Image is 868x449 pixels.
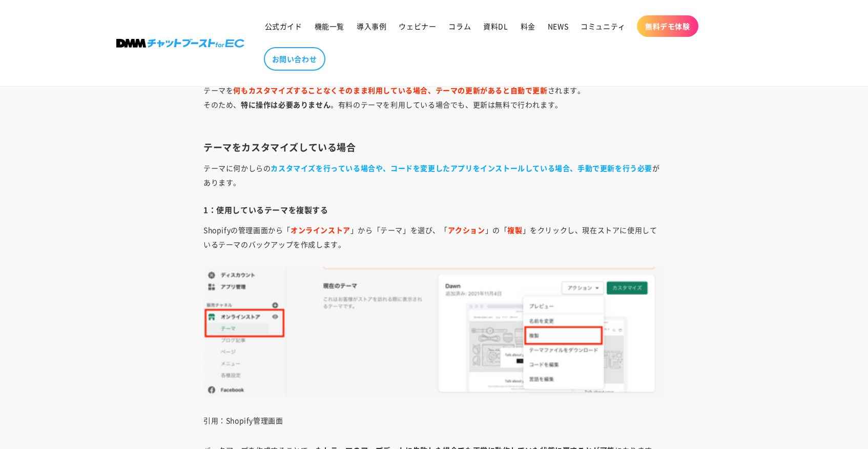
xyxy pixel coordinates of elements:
[203,205,665,215] h4: 1：使用しているテーマを複製する
[507,225,522,235] strong: 複製
[477,15,514,37] a: 資料DL
[645,22,690,31] span: 無料デモ体験
[357,22,386,31] span: 導入事例
[514,15,542,37] a: 料金
[308,15,350,37] a: 機能一覧
[548,22,568,31] span: NEWS
[448,22,471,31] span: コラム
[233,85,547,95] strong: 何もカスタマイズすることなくそのまま利用している場合、テーマの更新があると自動で更新
[399,22,436,31] span: ウェビナー
[574,15,632,37] a: コミュニティ
[203,141,665,153] h3: テーマをカスタマイズしている場合
[259,15,308,37] a: 公式ガイド
[203,413,665,427] p: 引用：Shopify管理画面
[392,15,442,37] a: ウェビナー
[315,22,344,31] span: 機能一覧
[448,225,485,235] strong: アクション
[350,15,392,37] a: 導入事例
[116,39,244,48] img: 株式会社DMM Boost
[521,22,535,31] span: 料金
[483,22,508,31] span: 資料DL
[272,54,317,63] span: お問い合わせ
[271,163,652,173] strong: カスタマイズを行っている場合や、コードを変更したアプリをインストールしている場合、手動で更新を行う必要
[542,15,574,37] a: NEWS
[265,22,302,31] span: 公式ガイド
[637,15,698,37] a: 無料デモ体験
[581,22,626,31] span: コミュニティ
[203,83,665,126] p: テーマを されます。 そのため、 。有料のテーマを利用している場合でも、更新は無料で行われます。
[291,225,350,235] strong: オンラインストア
[203,161,665,189] p: テーマに何かしらの があります。
[442,15,477,37] a: コラム
[203,223,665,251] p: Shopifyの管理画面から「 」から「テーマ」を選び、「 」の「 」をクリックし、現在ストアに使用しているテーマのバックアップを作成します。
[264,47,325,71] a: お問い合わせ
[241,99,330,110] strong: 特に操作は必要ありません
